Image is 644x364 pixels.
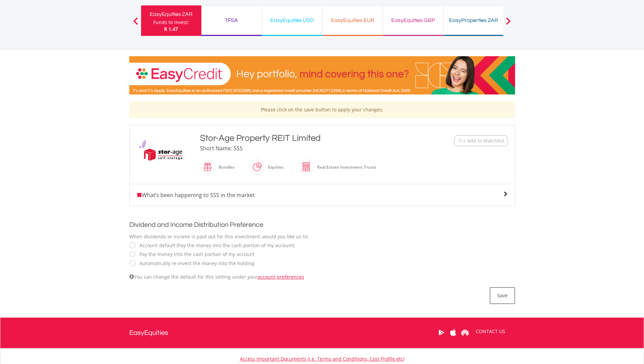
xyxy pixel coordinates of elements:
[454,135,508,146] button: Watchlist + Add to Watchlist
[200,132,413,144] div: Stor-Age Property REIT Limited
[129,233,515,240] div: When dividends or income is paid out for this investment, would you like us to:
[448,16,500,25] div: EasyProperties ZAR
[205,16,258,25] div: TFSA
[490,287,515,304] button: Save
[447,322,459,343] a: Apple
[136,242,294,249] label: Account default (Pay the money into the cash portion of my account)
[215,159,235,175] div: Bundles
[258,274,304,280] a: account preferences
[129,274,515,280] div: You can change the default for this setting under your
[502,21,515,27] button: Next
[145,9,197,19] div: EasyEquities ZAR
[327,16,379,25] div: EasyEquities EUR
[458,138,463,143] img: Watchlist
[265,159,284,175] div: Equities
[436,322,447,343] a: Google Play
[129,56,515,94] img: EasyCredit Promotion Banner
[129,21,142,27] button: Previous
[459,322,471,343] a: Huawei
[153,19,189,26] div: Funds to invest:
[129,101,515,118] div: Please click on the save button to apply your changes.
[463,137,504,144] span: + Add to Watchlist
[164,26,178,32] span: R 1.47
[471,322,510,341] a: CONTACT US
[136,260,254,267] label: Automatically re-invest the money into the holding
[240,356,404,362] a: Access Important Documents (i.e. Terms and Conditions, Cost Profile etc)
[266,16,318,25] div: EasyEquities USD
[129,220,515,230] h2: Dividend and Income Distribution Preference
[136,191,255,199] span: What’s been happening to SSS in the market
[129,318,168,348] a: EasyEquities
[387,16,439,25] div: EasyEquities GBP
[200,144,413,152] div: Short Name: SSS
[314,159,376,175] div: Real Estate Investment Trusts
[138,139,188,171] img: EQU.ZA.SSS.png
[136,251,254,258] label: Pay the money into the cash portion of my account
